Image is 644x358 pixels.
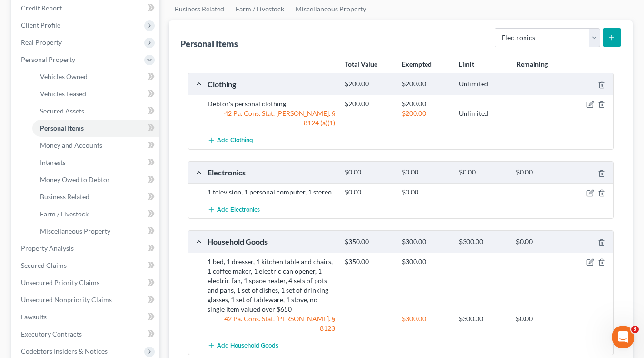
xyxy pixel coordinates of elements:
[32,205,159,223] a: Farm / Livestock
[340,80,397,89] div: $200.00
[345,60,377,68] strong: Total Value
[13,308,159,326] a: Lawsuits
[208,337,278,355] button: Add Household Goods
[340,237,397,246] div: $350.00
[21,21,60,29] span: Client Profile
[21,55,75,63] span: Personal Property
[511,314,568,324] div: $0.00
[454,109,511,118] div: Unlimited
[397,314,454,324] div: $300.00
[511,237,568,246] div: $0.00
[21,278,99,286] span: Unsecured Priority Claims
[21,244,74,252] span: Property Analysis
[32,223,159,240] a: Miscellaneous Property
[340,168,397,177] div: $0.00
[217,342,278,349] span: Add Household Goods
[21,296,112,304] span: Unsecured Nonpriority Claims
[21,313,47,321] span: Lawsuits
[397,168,454,177] div: $0.00
[40,141,102,149] span: Money and Accounts
[203,167,340,177] div: Electronics
[203,109,340,128] div: 42 Pa. Cons. Stat. [PERSON_NAME]. § 8124 (a)(1)
[397,80,454,89] div: $200.00
[32,85,159,102] a: Vehicles Leased
[21,38,62,46] span: Real Property
[32,154,159,171] a: Interests
[511,168,568,177] div: $0.00
[13,257,159,274] a: Secured Claims
[32,120,159,137] a: Personal Items
[32,188,159,205] a: Business Related
[21,261,67,269] span: Secured Claims
[180,38,238,50] div: Personal Items
[454,80,511,89] div: Unlimited
[203,187,340,197] div: 1 television, 1 personal computer, 1 stereo
[459,60,474,68] strong: Limit
[203,99,340,109] div: Debtor's personal clothing
[203,79,340,89] div: Clothing
[397,109,454,118] div: $200.00
[40,72,88,81] span: Vehicles Owned
[612,326,634,348] iframe: Intercom live chat
[454,314,511,324] div: $300.00
[32,137,159,154] a: Money and Accounts
[40,175,110,184] span: Money Owed to Debtor
[32,102,159,120] a: Secured Assets
[13,326,159,343] a: Executory Contracts
[340,99,397,109] div: $200.00
[397,257,454,266] div: $300.00
[208,201,260,218] button: Add Electronics
[40,158,66,166] span: Interests
[40,124,84,132] span: Personal Items
[40,227,110,235] span: Miscellaneous Property
[516,60,548,68] strong: Remaining
[13,274,159,291] a: Unsecured Priority Claims
[340,257,397,266] div: $350.00
[208,132,253,149] button: Add Clothing
[32,68,159,85] a: Vehicles Owned
[397,237,454,246] div: $300.00
[631,326,639,333] span: 3
[454,168,511,177] div: $0.00
[40,107,84,115] span: Secured Assets
[13,240,159,257] a: Property Analysis
[454,237,511,246] div: $300.00
[21,4,62,12] span: Credit Report
[203,236,340,246] div: Household Goods
[13,291,159,308] a: Unsecured Nonpriority Claims
[397,187,454,197] div: $0.00
[40,90,86,98] span: Vehicles Leased
[21,330,82,338] span: Executory Contracts
[21,347,108,355] span: Codebtors Insiders & Notices
[217,137,253,144] span: Add Clothing
[217,206,260,214] span: Add Electronics
[402,60,432,68] strong: Exempted
[203,314,340,333] div: 42 Pa. Cons. Stat. [PERSON_NAME]. § 8123
[340,187,397,197] div: $0.00
[40,210,89,218] span: Farm / Livestock
[397,99,454,109] div: $200.00
[32,171,159,188] a: Money Owed to Debtor
[40,193,89,201] span: Business Related
[203,257,340,314] div: 1 bed, 1 dresser, 1 kitchen table and chairs, 1 coffee maker, 1 electric can opener, 1 electric f...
